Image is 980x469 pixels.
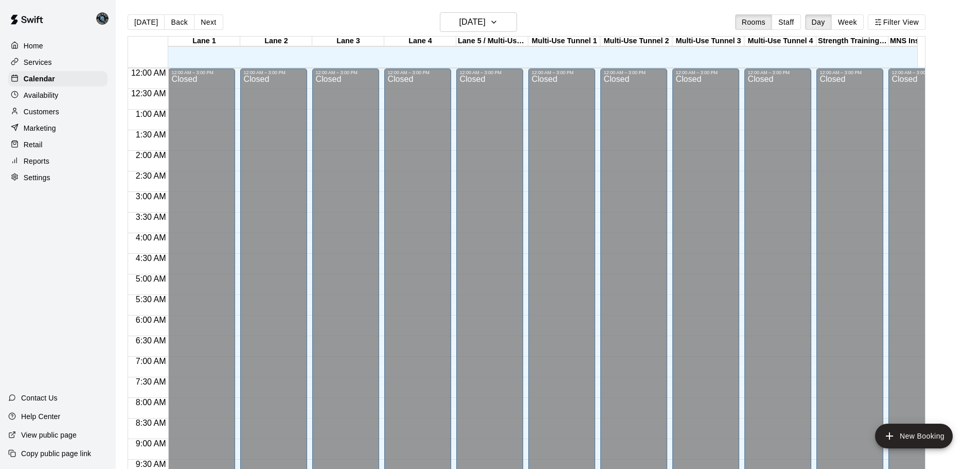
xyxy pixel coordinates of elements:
[133,357,169,366] span: 7:00 AM
[128,14,165,30] button: [DATE]
[603,70,664,75] div: 12:00 AM – 3:00 PM
[816,37,888,46] div: Strength Training Room
[24,123,56,133] p: Marketing
[819,70,880,75] div: 12:00 AM – 3:00 PM
[133,130,169,139] span: 1:30 AM
[24,90,59,100] p: Availability
[171,70,232,75] div: 12:00 AM – 3:00 PM
[129,89,169,98] span: 12:30 AM
[168,37,240,46] div: Lane 1
[133,171,169,180] span: 2:30 AM
[24,140,43,150] p: Retail
[94,8,116,29] div: Danny Lake
[315,70,376,75] div: 12:00 AM – 3:00 PM
[747,70,808,75] div: 12:00 AM – 3:00 PM
[133,398,169,407] span: 8:00 AM
[133,274,169,283] span: 5:00 AM
[24,57,52,67] p: Services
[8,153,108,169] a: Reports
[133,192,169,201] span: 3:00 AM
[868,14,925,30] button: Filter View
[672,37,744,46] div: Multi-Use Tunnel 3
[24,172,50,183] p: Settings
[24,156,49,166] p: Reports
[8,88,108,103] a: Availability
[8,137,108,152] a: Retail
[456,37,528,46] div: Lane 5 / Multi-Use Tunnel 5
[312,37,384,46] div: Lane 3
[133,439,169,448] span: 9:00 AM
[240,37,312,46] div: Lane 2
[744,37,816,46] div: Multi-Use Tunnel 4
[531,70,592,75] div: 12:00 AM – 3:00 PM
[243,70,304,75] div: 12:00 AM – 3:00 PM
[735,14,772,30] button: Rooms
[387,70,448,75] div: 12:00 AM – 3:00 PM
[675,70,736,75] div: 12:00 AM – 3:00 PM
[772,14,801,30] button: Staff
[600,37,672,46] div: Multi-Use Tunnel 2
[528,37,600,46] div: Multi-Use Tunnel 1
[133,295,169,304] span: 5:30 AM
[21,411,60,422] p: Help Center
[875,424,953,448] button: add
[384,37,456,46] div: Lane 4
[892,70,952,75] div: 12:00 AM – 3:00 PM
[21,430,77,440] p: View public page
[24,107,59,117] p: Customers
[8,38,108,54] a: Home
[133,213,169,221] span: 3:30 AM
[21,448,91,459] p: Copy public page link
[96,12,109,25] img: Danny Lake
[21,393,58,403] p: Contact Us
[133,316,169,324] span: 6:00 AM
[194,14,223,30] button: Next
[133,419,169,427] span: 8:30 AM
[129,68,169,77] span: 12:00 AM
[8,170,108,185] a: Settings
[133,254,169,263] span: 4:30 AM
[8,104,108,119] a: Customers
[8,71,108,86] a: Calendar
[888,37,960,46] div: MNS Instructor Tunnel
[133,377,169,386] span: 7:30 AM
[133,460,169,468] span: 9:30 AM
[133,336,169,345] span: 6:30 AM
[459,70,520,75] div: 12:00 AM – 3:00 PM
[133,233,169,242] span: 4:00 AM
[8,120,108,136] a: Marketing
[440,12,517,32] button: [DATE]
[805,14,832,30] button: Day
[164,14,194,30] button: Back
[459,15,486,29] h6: [DATE]
[24,74,55,84] p: Calendar
[24,41,43,51] p: Home
[831,14,864,30] button: Week
[133,151,169,160] span: 2:00 AM
[8,55,108,70] a: Services
[133,110,169,118] span: 1:00 AM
